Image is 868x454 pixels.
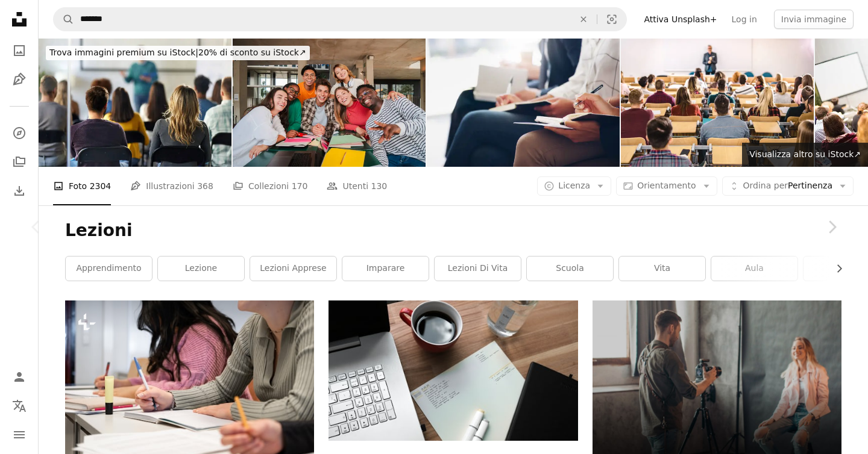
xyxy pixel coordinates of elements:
[158,257,244,281] a: lezione
[435,257,521,281] a: Lezioni di vita
[327,167,387,205] a: Utenti 130
[796,169,868,285] a: Avanti
[7,67,31,92] a: Illustrazioni
[616,176,717,196] button: Orientamento
[65,220,841,241] h1: Lezioni
[233,39,426,167] img: Giovani studenti universitari felici che sorridono e guardano la macchina fotografica divertendos...
[65,378,314,388] a: un gruppo di persone sedute a un tavolo con quaderni e penne
[197,179,213,193] span: 368
[54,8,74,31] button: Cerca su Unsplash
[329,300,577,440] img: carta bianca per stampante accanto a tazza di ceramica bianca su tavolo di legno marrone
[233,167,308,205] a: Collezioni 170
[49,48,198,57] span: Trova immagini premium su iStock |
[743,181,788,190] span: Ordina per
[711,257,797,281] a: aula
[7,394,31,418] button: Lingua
[527,257,613,281] a: scuola
[53,7,627,31] form: Trova visual in tutto il sito
[570,8,597,31] button: Elimina
[597,8,626,31] button: Ricerca visiva
[725,10,764,29] a: Log in
[7,150,31,174] a: Collezioni
[619,257,705,281] a: vita
[66,257,152,281] a: apprendimento
[742,143,868,167] a: Visualizza altro su iStock↗
[292,179,308,193] span: 170
[371,179,388,193] span: 130
[637,181,696,190] span: Orientamento
[722,176,854,196] button: Ordina perPertinenza
[7,39,31,63] a: Foto
[621,39,814,167] img: Vista posteriore di un grande gruppo di studenti in una lezione in aula.
[558,181,590,190] span: Licenza
[7,121,31,145] a: Esplora
[537,176,611,196] button: Licenza
[637,10,724,29] a: Attiva Unsplash+
[329,365,577,376] a: carta bianca per stampante accanto a tazza di ceramica bianca su tavolo di legno marrone
[7,365,31,389] a: Accedi / Registrati
[250,257,336,281] a: Lezioni apprese
[774,10,854,29] button: Invia immagine
[342,257,429,281] a: imparare
[39,39,231,167] img: Vista posteriore dei colleghi di lavoro che partecipano a un seminario nella sala riunioni.
[130,167,213,205] a: Illustrazioni 368
[749,149,861,159] span: Visualizza altro su iStock ↗
[427,39,620,167] img: Prendere nota è vitale per il successo
[7,423,31,447] button: Menu
[743,180,832,192] span: Pertinenza
[49,48,306,57] span: 20% di sconto su iStock ↗
[39,39,317,67] a: Trova immagini premium su iStock|20% di sconto su iStock↗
